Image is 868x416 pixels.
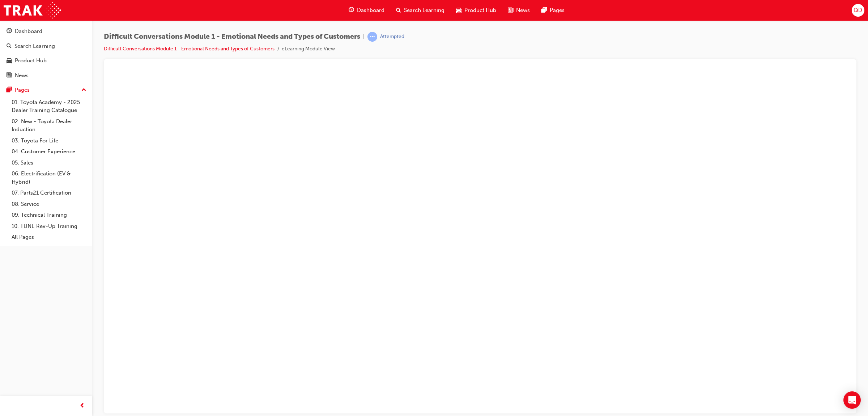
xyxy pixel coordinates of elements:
span: pages-icon [541,6,547,15]
a: 10. TUNE Rev-Up Training [9,221,89,232]
button: Pages [3,83,89,97]
span: learningRecordVerb_ATTEMPT-icon [367,32,377,42]
div: Attempted [380,33,404,40]
span: Pages [550,6,565,14]
a: 07. Parts21 Certification [9,187,89,199]
a: 02. New - Toyota Dealer Induction [9,116,89,135]
a: News [3,69,89,82]
span: news-icon [7,72,12,79]
a: Product Hub [3,54,89,67]
a: Search Learning [3,39,89,53]
a: car-iconProduct Hub [450,3,502,18]
a: 05. Sales [9,157,89,169]
a: All Pages [9,232,89,243]
div: Product Hub [15,57,47,65]
a: 09. Technical Training [9,209,89,221]
li: eLearning Module View [282,45,335,53]
div: Search Learning [14,42,55,50]
a: search-iconSearch Learning [390,3,450,18]
span: car-icon [7,58,12,64]
div: Dashboard [15,27,42,36]
button: DashboardSearch LearningProduct HubNews [3,23,89,83]
span: news-icon [508,6,513,15]
span: pages-icon [7,87,12,93]
span: Difficult Conversations Module 1 - Emotional Needs and Types of Customers [104,33,360,41]
a: 01. Toyota Academy - 2025 Dealer Training Catalogue [9,97,89,116]
span: | [363,33,365,41]
span: search-icon [396,6,401,15]
a: 06. Electrification (EV & Hybrid) [9,168,89,187]
span: search-icon [7,43,12,50]
span: Product Hub [464,6,496,14]
span: guage-icon [7,28,12,35]
div: Open Intercom Messenger [843,391,861,409]
span: Dashboard [357,6,384,14]
span: car-icon [456,6,461,15]
a: 04. Customer Experience [9,146,89,157]
div: News [15,71,29,80]
a: 03. Toyota For Life [9,135,89,146]
span: QD [854,6,862,14]
img: Trak [4,2,61,18]
a: 08. Service [9,199,89,210]
a: guage-iconDashboard [343,3,390,18]
button: QD [852,4,864,17]
span: guage-icon [349,6,354,15]
a: news-iconNews [502,3,536,18]
span: up-icon [81,86,86,95]
div: Pages [15,86,30,94]
span: prev-icon [80,402,85,411]
a: Difficult Conversations Module 1 - Emotional Needs and Types of Customers [104,46,275,52]
span: Search Learning [404,6,444,14]
a: Dashboard [3,25,89,38]
span: News [516,6,530,14]
a: pages-iconPages [536,3,570,18]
